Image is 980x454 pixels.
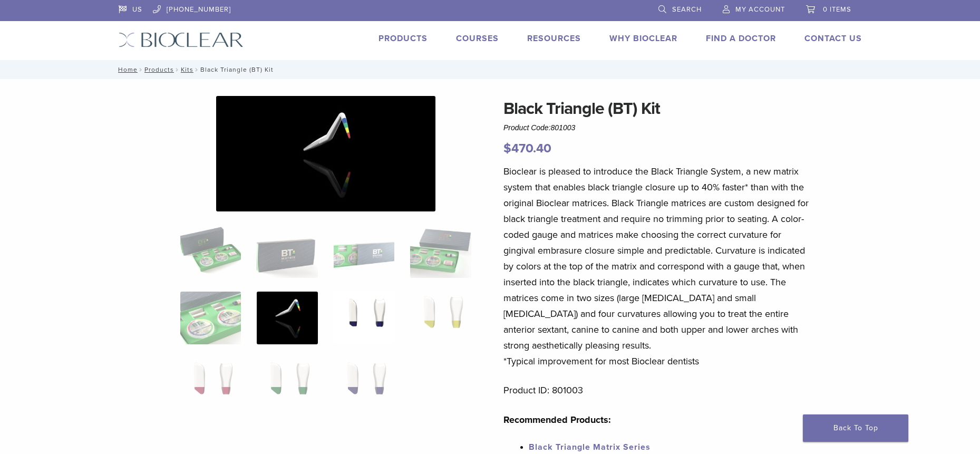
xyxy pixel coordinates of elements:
span: 801003 [551,123,576,132]
span: / [193,67,200,72]
img: Black Triangle (BT) Kit - Image 6 [216,96,435,211]
a: Contact Us [804,33,862,44]
a: Kits [181,66,193,73]
img: Black Triangle (BT) Kit - Image 8 [410,292,471,344]
a: Products [379,33,428,44]
span: 0 items [823,5,851,14]
img: Bioclear [119,32,244,47]
nav: Black Triangle (BT) Kit [111,60,870,79]
h1: Black Triangle (BT) Kit [503,96,813,121]
span: / [138,67,144,72]
a: Why Bioclear [609,33,677,44]
img: Black Triangle (BT) Kit - Image 5 [180,292,241,344]
a: Home [115,66,138,73]
a: Find A Doctor [706,33,776,44]
img: Black Triangle (BT) Kit - Image 3 [334,225,394,278]
img: Black Triangle (BT) Kit - Image 4 [410,225,471,278]
img: Black Triangle (BT) Kit - Image 2 [257,225,317,278]
img: Black Triangle (BT) Kit - Image 11 [334,358,394,411]
span: Product Code: [503,123,575,132]
a: Back To Top [803,414,908,442]
a: Resources [527,33,581,44]
span: Search [672,5,702,14]
img: Intro-Black-Triangle-Kit-6-Copy-e1548792917662-324x324.jpg [180,225,241,278]
span: $ [503,141,511,156]
a: Products [144,66,174,73]
p: Product ID: 801003 [503,382,813,398]
img: Black Triangle (BT) Kit - Image 6 [257,292,317,344]
bdi: 470.40 [503,141,551,156]
p: Bioclear is pleased to introduce the Black Triangle System, a new matrix system that enables blac... [503,163,813,369]
a: Black Triangle Matrix Series [529,442,651,452]
a: Courses [456,33,499,44]
span: My Account [735,5,785,14]
img: Black Triangle (BT) Kit - Image 7 [334,292,394,344]
img: Black Triangle (BT) Kit - Image 10 [257,358,317,411]
img: Black Triangle (BT) Kit - Image 9 [180,358,241,411]
strong: Recommended Products: [503,414,611,426]
span: / [174,67,181,72]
